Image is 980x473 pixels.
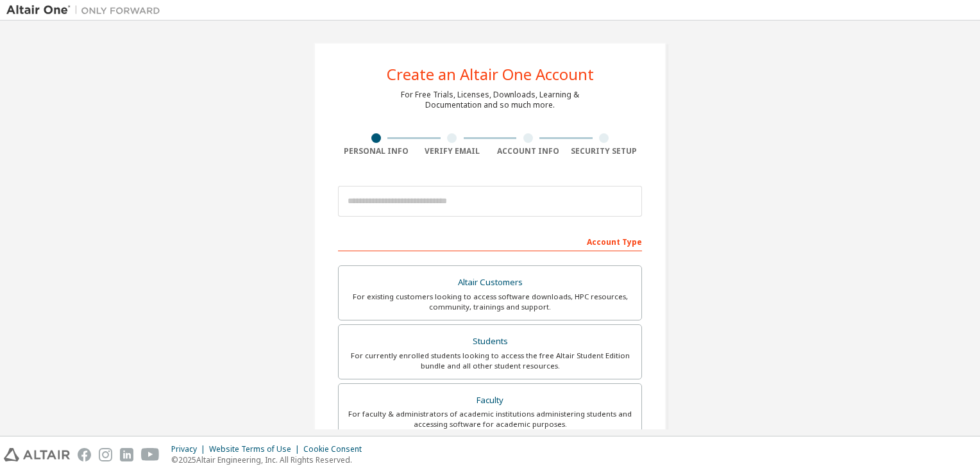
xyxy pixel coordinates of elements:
[171,444,209,454] div: Privacy
[490,146,566,156] div: Account Info
[120,448,133,461] img: linkedin.svg
[141,448,160,461] img: youtube.svg
[346,392,634,410] div: Faculty
[303,444,369,454] div: Cookie Consent
[414,146,491,156] div: Verify Email
[346,351,634,371] div: For currently enrolled students looking to access the free Altair Student Edition bundle and all ...
[346,274,634,292] div: Altair Customers
[566,146,643,156] div: Security Setup
[99,448,112,461] img: instagram.svg
[401,90,579,110] div: For Free Trials, Licenses, Downloads, Learning & Documentation and so much more.
[346,333,634,351] div: Students
[346,292,634,312] div: For existing customers looking to access software downloads, HPC resources, community, trainings ...
[6,4,167,17] img: Altair One
[78,448,91,461] img: facebook.svg
[387,67,594,82] div: Create an Altair One Account
[338,231,642,251] div: Account Type
[171,454,369,465] p: © 2025 Altair Engineering, Inc. All Rights Reserved.
[346,409,634,429] div: For faculty & administrators of academic institutions administering students and accessing softwa...
[209,444,303,454] div: Website Terms of Use
[338,146,414,156] div: Personal Info
[4,448,70,461] img: altair_logo.svg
